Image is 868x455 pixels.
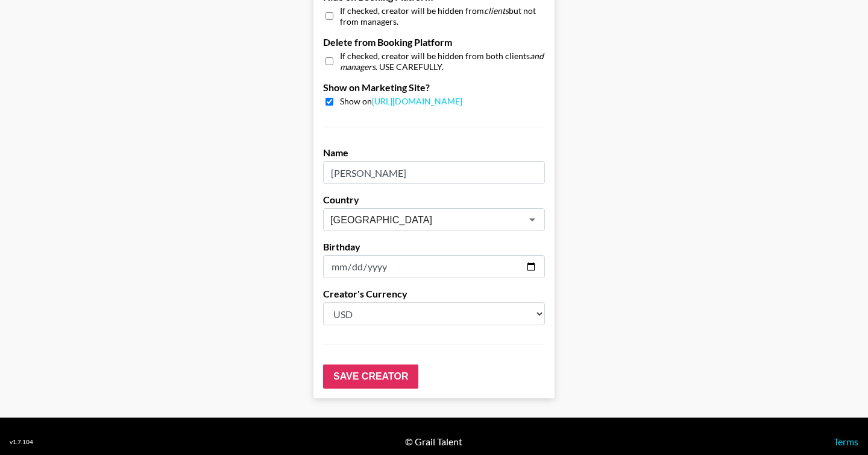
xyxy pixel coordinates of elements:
label: Creator's Currency [323,288,545,300]
label: Show on Marketing Site? [323,81,545,94]
span: If checked, creator will be hidden from both clients . USE CAREFULLY. [340,51,545,72]
a: Terms [834,436,858,447]
span: If checked, creator will be hidden from but not from managers. [340,5,545,27]
div: v 1.7.104 [10,438,33,446]
em: and managers [340,51,544,72]
label: Birthday [323,241,545,253]
span: Show on [340,96,462,107]
a: [URL][DOMAIN_NAME] [372,96,462,106]
button: Open [524,211,541,228]
em: clients [484,5,509,16]
input: Save Creator [323,364,418,389]
label: Country [323,194,545,206]
label: Delete from Booking Platform [323,36,545,48]
label: Name [323,147,545,159]
div: © Grail Talent [405,436,462,448]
